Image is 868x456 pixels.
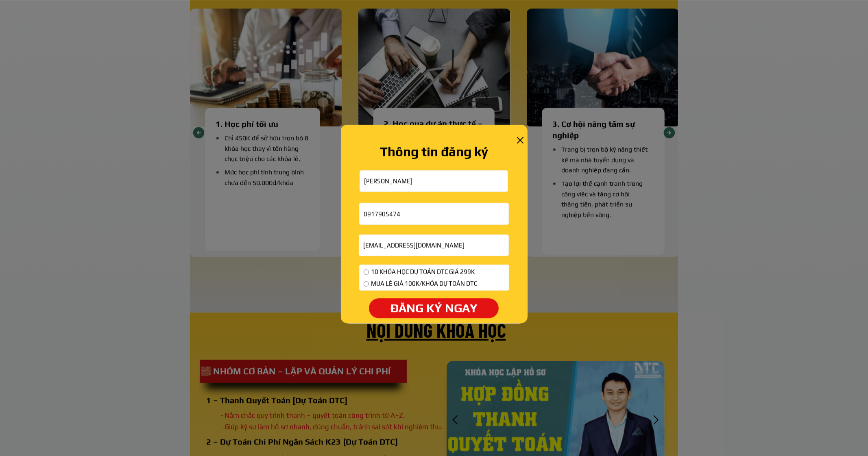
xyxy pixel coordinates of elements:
input: Họ và tên: [362,171,506,191]
div: Thông tin đăng ký [355,139,514,165]
span: MUA LẺ GIÁ 100K/KHÓA DỰ TOÁN DTC [371,279,477,289]
p: ĐĂNG KÝ NGAY [364,298,503,319]
input: Số điện thoại [362,203,506,224]
span: 10 KHÓA HỌC DỰ TOÁN DTC GIÁ 299K [371,267,477,277]
input: Email [361,235,506,256]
